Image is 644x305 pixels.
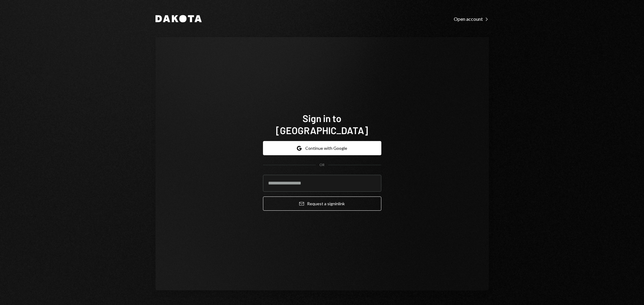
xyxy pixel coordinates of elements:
[263,141,381,155] button: Continue with Google
[319,162,325,168] div: OR
[454,15,489,22] a: Open account
[263,112,381,136] h1: Sign in to [GEOGRAPHIC_DATA]
[263,197,381,211] button: Request a signinlink
[454,16,489,22] div: Open account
